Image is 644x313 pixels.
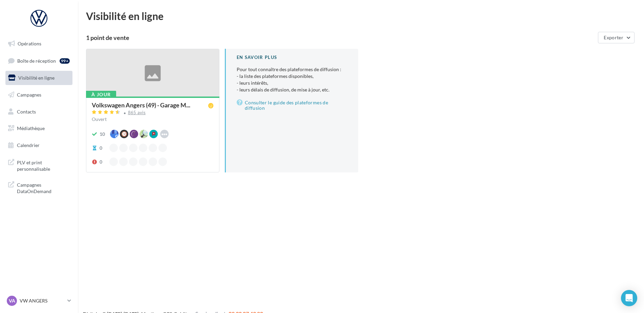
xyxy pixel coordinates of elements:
a: Campagnes [4,88,74,102]
span: Exporter [604,35,623,40]
div: 10 [100,131,105,138]
li: - leurs intérêts, [237,80,347,86]
div: À jour [86,91,116,98]
a: Calendrier [4,138,74,152]
span: Calendrier [17,142,40,148]
div: 0 [100,145,102,151]
div: Open Intercom Messenger [621,290,637,306]
span: Volkswagen Angers (49) - Garage M... [92,102,190,108]
a: PLV et print personnalisable [4,155,74,175]
span: Campagnes DataOnDemand [17,180,70,195]
span: Ouvert [92,116,107,122]
a: Consulter le guide des plateformes de diffusion [237,99,347,112]
button: Exporter [598,32,635,43]
a: Opérations [4,37,74,51]
div: 865 avis [128,110,146,115]
div: Visibilité en ligne [86,11,636,21]
a: Boîte de réception99+ [4,54,74,68]
span: PLV et print personnalisable [17,158,70,172]
span: Campagnes [17,92,41,98]
li: - la liste des plateformes disponibles, [237,73,347,80]
div: 99+ [60,58,70,64]
p: Pour tout connaître des plateformes de diffusion : [237,66,347,93]
span: VA [9,297,15,304]
span: Visibilité en ligne [18,75,55,81]
a: VA VW ANGERS [5,294,72,307]
span: Contacts [17,108,36,114]
li: - leurs délais de diffusion, de mise à jour, etc. [237,86,347,93]
span: Boîte de réception [17,58,56,63]
a: Visibilité en ligne [4,71,74,85]
div: En savoir plus [237,54,347,61]
a: 865 avis [92,109,214,117]
a: Campagnes DataOnDemand [4,178,74,197]
a: Contacts [4,105,74,119]
p: VW ANGERS [20,297,65,304]
span: Médiathèque [17,125,45,131]
a: Médiathèque [4,121,74,135]
span: Opérations [18,41,41,46]
div: 1 point de vente [86,35,595,41]
div: 0 [100,159,102,165]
